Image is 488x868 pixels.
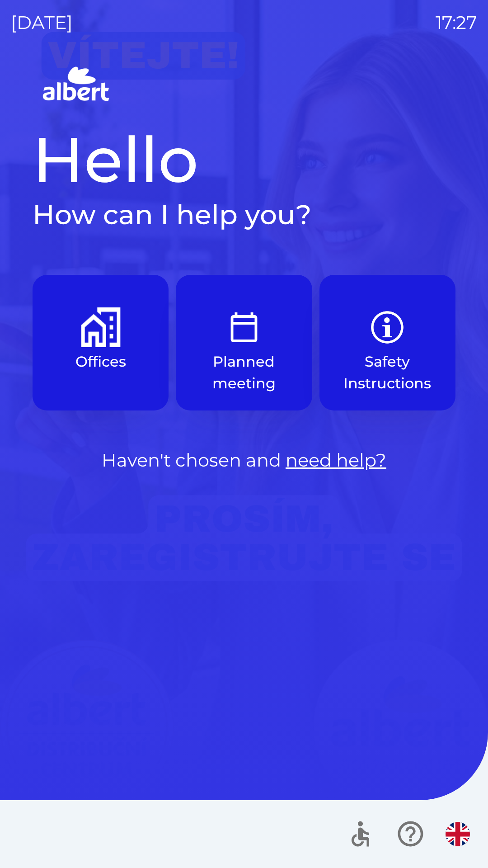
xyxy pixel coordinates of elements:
[367,307,407,347] img: b85e123a-dd5f-4e82-bd26-90b222bbbbcf.png
[33,447,455,474] p: Haven't chosen and
[33,198,455,231] h2: How can I help you?
[176,275,312,410] button: Planned meeting
[446,822,470,846] img: en flag
[341,351,434,394] p: Safety Instructions
[319,275,455,410] button: Safety Instructions
[33,121,455,198] h1: Hello
[436,9,477,36] p: 17:27
[224,307,264,347] img: e9efe3d3-6003-445a-8475-3fd9a2e5368f.png
[33,63,455,107] img: Logo
[286,449,386,471] a: need help?
[197,351,290,394] p: Planned meeting
[11,9,73,36] p: [DATE]
[33,275,169,410] button: Offices
[75,351,126,373] p: Offices
[81,307,121,347] img: d73f94ca-8ab6-4a86-aa04-b3561b69ae4e.png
